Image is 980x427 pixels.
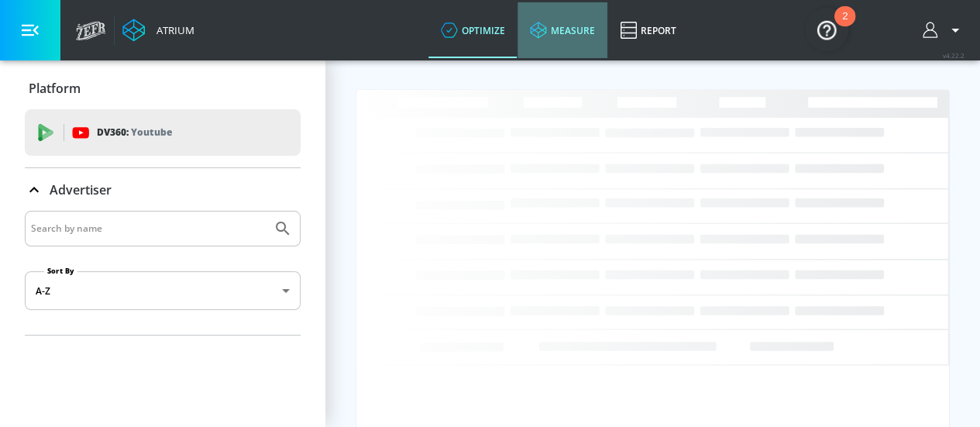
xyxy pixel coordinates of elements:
[25,67,301,110] div: Platform
[428,2,518,58] a: optimize
[44,266,77,276] label: Sort By
[607,2,689,58] a: Report
[25,211,301,335] div: Advertiser
[518,2,607,58] a: measure
[842,16,848,36] div: 2
[25,168,301,212] div: Advertiser
[25,109,301,156] div: DV360: Youtube
[150,23,194,37] div: Atrium
[943,51,965,60] span: v 4.22.2
[31,219,266,239] input: Search by name
[29,80,81,97] p: Platform
[50,181,112,198] p: Advertiser
[805,8,848,51] button: Open Resource Center, 2 new notifications
[25,271,301,310] div: A-Z
[122,19,194,42] a: Atrium
[25,322,301,335] nav: list of Advertiser
[131,124,172,140] p: Youtube
[97,124,172,141] p: DV360:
